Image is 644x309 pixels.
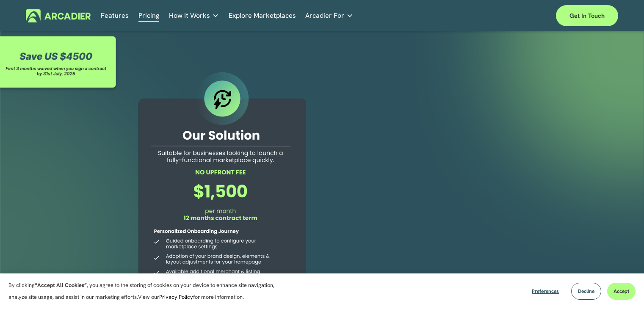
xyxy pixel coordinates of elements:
[305,10,344,22] span: Arcadier For
[602,268,644,309] iframe: Chat Widget
[571,283,601,300] button: Decline
[169,9,219,22] a: folder dropdown
[138,9,159,22] a: Pricing
[101,9,129,22] a: Features
[532,288,559,295] span: Preferences
[525,283,565,300] button: Preferences
[26,9,91,22] img: Arcadier
[305,9,353,22] a: folder dropdown
[556,5,618,26] a: Get in touch
[8,279,284,303] p: By clicking , you agree to the storing of cookies on your device to enhance site navigation, anal...
[578,288,594,295] span: Decline
[35,281,87,289] strong: “Accept All Cookies”
[159,293,193,301] a: Privacy Policy
[169,10,210,22] span: How It Works
[229,9,296,22] a: Explore Marketplaces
